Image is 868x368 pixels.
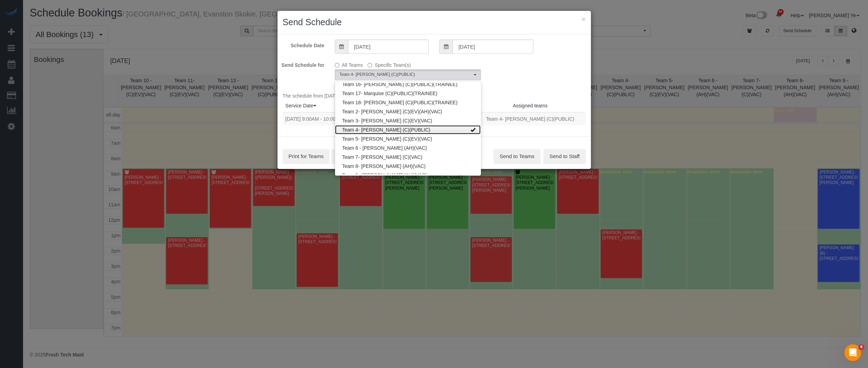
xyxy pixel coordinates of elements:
label: All Teams [335,59,363,69]
a: Team 17- Marquise (C)(PUBLIC)(TRAINEE) [335,89,481,98]
a: Team 3- [PERSON_NAME] (C)(EV)(VAC) [335,116,481,125]
span: Team 4- [PERSON_NAME] (C)(PUBLIC) [339,72,472,78]
a: Team 18- [PERSON_NAME] (C)(PUBLIC)(TRAINEE) [335,98,481,107]
span: 6 [859,344,864,350]
a: Team 9 - [PERSON_NAME] (AH)(VAC) [335,171,481,180]
a: Team 7- [PERSON_NAME] (C)(VAC) [335,153,481,162]
button: × [581,15,585,23]
a: Team 4- [PERSON_NAME] (C)(PUBLIC) [335,125,481,134]
div: The schedule from [DATE] to [DATE] will be sent for the following bookings: [283,92,586,131]
a: Team 8- [PERSON_NAME] (AH)(VAC) [335,162,481,171]
th: Assigned teams [475,99,585,112]
a: Team 2- [PERSON_NAME] (C)(EV)(AH)(VAC) [335,107,481,116]
a: Team 6 - [PERSON_NAME] (AH)(VAC) [335,143,481,153]
label: Specific Team(s) [368,59,410,69]
td: Assigned teams [475,112,585,125]
span: Team 4- [PERSON_NAME] (C)(PUBLIC) [486,116,574,122]
input: Specific Team(s) [368,63,372,68]
input: From [348,40,429,54]
label: Send Schedule for [277,59,330,69]
a: Team 16- [PERSON_NAME] (C)(PUBLIC)(TRAINEE) [335,80,481,89]
input: All Teams [335,63,339,68]
button: Print for Teams [283,149,330,164]
th: Service Date [283,99,357,112]
iframe: Intercom live chat [844,344,861,361]
h2: Send Schedule [283,16,586,29]
a: Team 5- [PERSON_NAME] (C)(EV)(VAC) [335,134,481,143]
button: Send to Teams [494,149,540,164]
td: Schedule date [283,112,357,125]
ol: Choose Team(s) [335,69,481,80]
input: To [452,40,533,54]
button: Team 4- [PERSON_NAME] (C)(PUBLIC) [335,69,481,80]
label: Schedule Date [277,40,330,49]
button: Print for Staff [331,149,373,164]
button: Send to Staff [543,149,585,164]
